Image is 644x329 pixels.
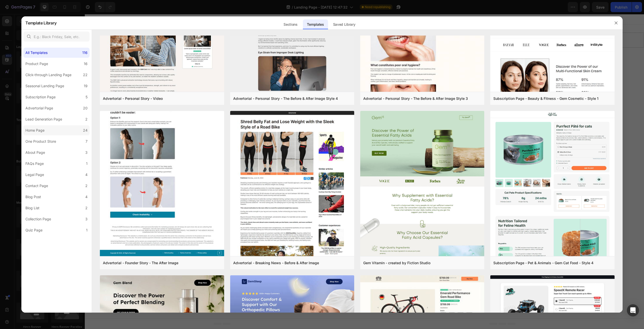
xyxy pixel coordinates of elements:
span: Add section [268,49,292,54]
span: from URL or image [264,67,291,71]
div: Click-through Landing Page [25,72,71,78]
div: Subscription Page - Pet & Animals - Gem Cat Food - Style 4 [493,260,593,266]
div: Choose templates [225,60,256,66]
div: 3 [85,216,88,222]
div: FAQs Page [25,161,44,167]
div: Open Intercom Messenger [627,304,639,316]
div: 2 [85,205,88,211]
div: 24 [83,127,88,133]
div: 5 [86,94,88,100]
div: 1 [86,161,88,167]
input: E.g.: Black Friday, Sale, etc. [23,32,90,42]
div: 2 [85,116,88,122]
div: About Page [25,149,45,156]
div: Contact Page [25,183,48,189]
div: Sections [279,19,301,29]
div: Gem Vitamin - created by Fiction Studio [363,260,430,266]
div: All Templates [25,50,48,56]
div: 2 [85,183,88,189]
div: Templates [303,19,328,29]
div: Legal Page [25,172,44,178]
div: Collection Page [25,216,51,222]
div: 7 [86,138,88,144]
div: Subscription Page - Beauty & Fitness - Gem Cosmetic - Style 1 [493,96,598,102]
div: 4 [85,172,88,178]
div: Quiz Page [25,227,43,233]
div: 16 [84,61,88,67]
div: Lead Generation Page [25,116,62,122]
div: Seasonal Landing Page [25,83,64,89]
div: 22 [83,72,88,78]
div: Advertorial - Personal Story - Video [103,96,163,102]
div: Advertorial - Founder Story - The After Image [103,260,178,266]
div: One Product Store [25,138,56,144]
div: Advertorial - Personal Story - The Before & After Image Style 4 [233,96,338,102]
div: Blog List [25,205,39,211]
div: Product Page [25,61,48,67]
div: Advertorial - Personal Story - The Before & After Image Style 3 [363,96,468,102]
div: Blog Post [25,194,41,200]
div: 1 [86,227,88,233]
div: 19 [84,83,88,89]
div: Saved Library [329,19,359,29]
h2: Template Library [25,16,56,29]
div: Drop element here [269,24,296,28]
div: 20 [83,105,88,111]
div: Advertorial - Breaking News - Before & After Image [233,260,319,266]
div: Advertorial Page [25,105,53,111]
div: Home Page [25,127,45,133]
div: 116 [82,50,88,56]
div: 4 [85,194,88,200]
div: Subscription Page [25,94,56,100]
span: then drag & drop elements [298,67,336,71]
div: Generate layout [265,60,291,66]
div: Add blank section [302,60,333,66]
div: 3 [85,149,88,156]
span: inspired by CRO experts [223,67,258,71]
